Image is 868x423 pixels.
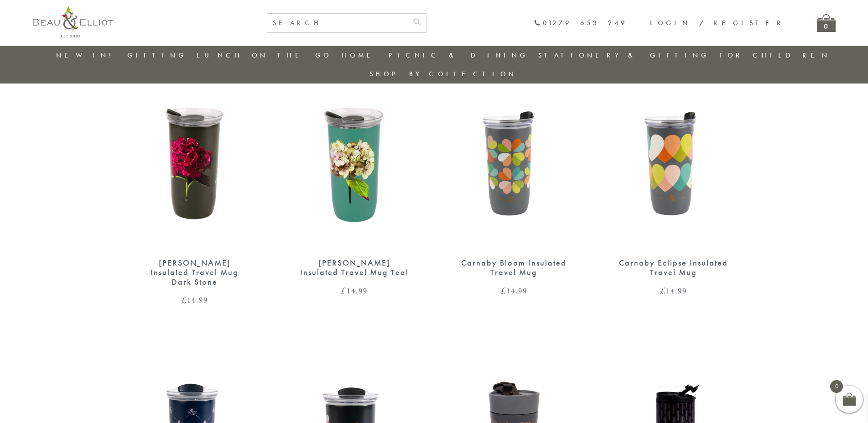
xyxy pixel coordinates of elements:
a: For Children [719,51,830,60]
a: Home [342,51,378,60]
span: £ [660,285,666,296]
span: £ [341,285,347,296]
a: Lunch On The Go [197,51,332,60]
span: 0 [830,380,843,393]
bdi: 14.99 [500,285,527,296]
a: New in! [56,51,117,60]
div: [PERSON_NAME] Insulated Travel Mug Dark Stone [140,258,249,287]
a: 01279 653 249 [534,19,627,27]
a: Stationery & Gifting [538,51,709,60]
a: Sarah Kelleher Insulated Travel Mug Teal [PERSON_NAME] Insulated Travel Mug Teal £14.99 [284,67,425,295]
div: [PERSON_NAME] Insulated Travel Mug Teal [300,258,409,277]
a: Gifting [127,51,187,60]
a: 0 [817,14,836,32]
div: Carnaby Bloom Insulated Travel Mug [459,258,569,277]
img: Carnaby Eclipse Insulated Travel Mug [603,67,744,249]
bdi: 14.99 [181,294,208,305]
a: Carnaby Eclipse Insulated Travel Mug Carnaby Eclipse Insulated Travel Mug £14.99 [603,67,744,295]
img: Sarah Kelleher Insulated Travel Mug Teal [284,67,425,249]
img: Carnaby Bloom Insulated Travel Mug [443,67,585,249]
bdi: 14.99 [341,285,368,296]
a: Carnaby Bloom Insulated Travel Mug Carnaby Bloom Insulated Travel Mug £14.99 [443,67,585,295]
input: SEARCH [267,14,408,32]
bdi: 14.99 [660,285,687,296]
span: £ [500,285,506,296]
img: logo [33,7,113,37]
img: Sarah Kelleher travel mug dark stone [124,67,265,249]
div: Carnaby Eclipse Insulated Travel Mug [619,258,728,277]
a: Login / Register [650,18,785,27]
a: Shop by collection [369,69,517,78]
a: Picnic & Dining [389,51,528,60]
a: Sarah Kelleher travel mug dark stone [PERSON_NAME] Insulated Travel Mug Dark Stone £14.99 [124,67,265,304]
span: £ [181,294,187,305]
